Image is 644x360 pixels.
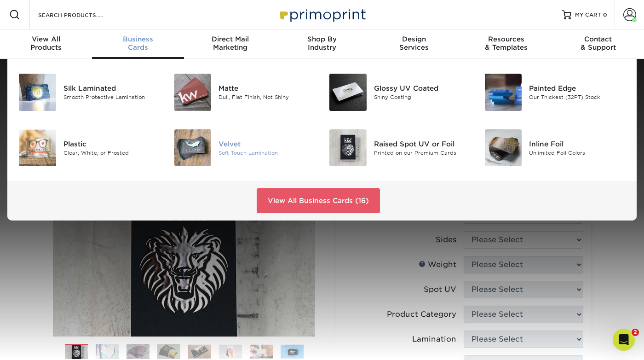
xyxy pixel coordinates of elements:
[484,70,626,115] a: Painted Edge Business Cards Painted Edge Our Thickest (32PT) Stock
[460,29,552,59] a: Resources& Templates
[485,129,522,167] img: Inline Foil Business Cards
[329,126,471,170] a: Raised Spot UV or Foil Business Cards Raised Spot UV or Foil Printed on our Premium Cards
[460,35,552,43] span: Resources
[174,74,212,111] img: Matte Business Cards
[184,29,276,59] a: Direct MailMarketing
[529,149,626,157] div: Unlimited Foil Colors
[374,83,471,93] div: Glossy UV Coated
[174,126,316,170] a: Velvet Business Cards Velvet Soft Touch Lamination
[529,139,626,149] div: Inline Foil
[18,126,160,170] a: Plastic Business Cards Plastic Clear, White, or Frosted
[19,74,56,111] img: Silk Laminated Business Cards
[174,129,212,167] img: Velvet Business Cards
[485,74,522,111] img: Painted Edge Business Cards
[632,329,639,336] span: 2
[368,35,460,43] span: Design
[276,35,368,43] span: Shop By
[37,9,127,20] input: SEARCH PRODUCTS.....
[374,149,471,157] div: Printed on our Premium Cards
[92,29,184,59] a: BusinessCards
[552,35,644,43] span: Contact
[276,5,368,24] img: Primoprint
[184,35,276,52] div: Marketing
[575,11,601,19] span: MY CART
[603,12,607,18] span: 0
[529,83,626,93] div: Painted Edge
[63,93,160,101] div: Smooth Protective Lamination
[368,29,460,59] a: DesignServices
[63,83,160,93] div: Silk Laminated
[329,70,471,115] a: Glossy UV Coated Business Cards Glossy UV Coated Shiny Coating
[184,35,276,43] span: Direct Mail
[374,93,471,101] div: Shiny Coating
[276,29,368,59] a: Shop ByIndustry
[63,149,160,157] div: Clear, White, or Frosted
[92,35,184,52] div: Cards
[276,35,368,52] div: Industry
[329,74,367,111] img: Glossy UV Coated Business Cards
[174,70,316,115] a: Matte Business Cards Matte Dull, Flat Finish, Not Shiny
[484,126,626,170] a: Inline Foil Business Cards Inline Foil Unlimited Foil Colors
[529,93,626,101] div: Our Thickest (32PT) Stock
[552,35,644,52] div: & Support
[92,35,184,43] span: Business
[218,149,315,157] div: Soft Touch Lamination
[460,35,552,52] div: & Templates
[368,35,460,52] div: Services
[63,139,160,149] div: Plastic
[19,129,56,167] img: Plastic Business Cards
[613,329,635,351] iframe: Intercom live chat
[374,139,471,149] div: Raised Spot UV or Foil
[218,93,315,101] div: Dull, Flat Finish, Not Shiny
[552,29,644,59] a: Contact& Support
[257,188,380,213] a: View All Business Cards (16)
[218,83,315,93] div: Matte
[329,129,367,167] img: Raised Spot UV or Foil Business Cards
[18,70,160,115] a: Silk Laminated Business Cards Silk Laminated Smooth Protective Lamination
[218,139,315,149] div: Velvet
